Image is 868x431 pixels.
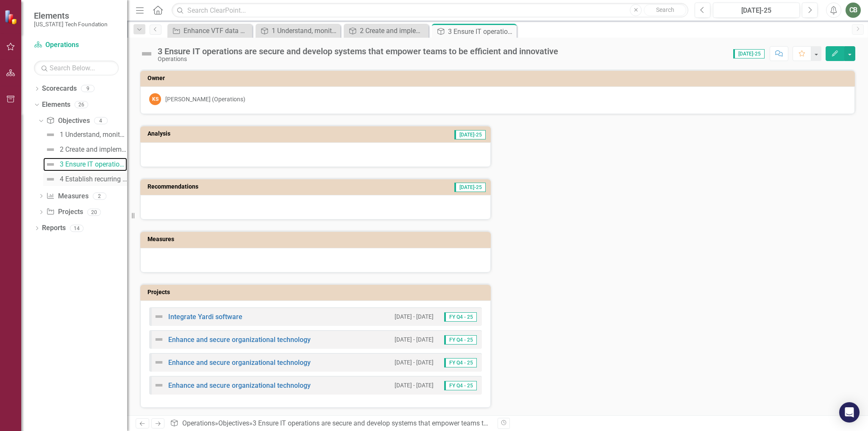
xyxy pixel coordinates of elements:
div: 9 [81,85,95,92]
a: 2 Create and implement processes and procedures to enhance efficiency, effectiveness, and Univers... [346,25,426,36]
h3: Owner [147,75,851,81]
small: [DATE] - [DATE] [395,336,434,344]
h3: Measures [147,236,487,242]
a: Integrate Yardi software [168,313,242,321]
small: [DATE] - [DATE] [395,381,434,389]
span: [DATE]-25 [733,49,765,58]
img: ClearPoint Strategy [4,10,19,25]
span: FY Q4 - 25 [444,358,477,367]
a: Operations [34,40,119,50]
div: 2 [93,192,106,200]
div: 26 [75,101,88,108]
a: Projects [46,207,83,217]
img: Not Defined [154,311,164,322]
a: Reports [42,223,66,233]
span: [DATE]-25 [454,130,486,139]
div: 3 Ensure IT operations are secure and develop systems that empower teams to be efficient and inno... [158,47,558,56]
img: Not Defined [154,380,164,390]
button: CB [846,3,861,18]
a: Enhance and secure organizational technology [168,381,311,389]
button: Search [644,4,686,16]
img: Not Defined [140,47,153,61]
input: Search Below... [34,61,119,75]
div: 3 Ensure IT operations are secure and develop systems that empower teams to be efficient and inno... [60,161,127,168]
div: Enhance VTF data warehouse and reporting [184,25,250,36]
img: Not Defined [45,130,56,140]
div: [DATE]-25 [716,6,797,16]
a: Elements [42,100,70,110]
img: Not Defined [154,357,164,367]
a: Enhance VTF data warehouse and reporting [170,25,250,36]
a: 4 Establish recurring Enterprise Risk Management process [43,172,127,186]
div: 14 [70,225,83,232]
a: Objectives [218,419,249,427]
img: Not Defined [154,334,164,345]
div: 2 Create and implement processes and procedures to enhance efficiency, effectiveness, and Univers... [360,25,426,36]
a: Enhance and secure organizational technology [168,359,311,367]
a: Operations [182,419,215,427]
span: FY Q4 - 25 [444,335,477,345]
a: Enhance and secure organizational technology [168,336,311,344]
div: 3 Ensure IT operations are secure and develop systems that empower teams to be efficient and inno... [253,419,568,427]
small: [DATE] - [DATE] [395,359,434,367]
button: [DATE]-25 [713,3,800,18]
div: 4 [94,117,108,124]
input: Search ClearPoint... [172,3,688,18]
span: FY Q4 - 25 [444,381,477,390]
img: Not Defined [45,174,56,184]
div: 1 Understand, monitor, and improve financial performance of real estate assets [60,131,127,139]
div: 4 Establish recurring Enterprise Risk Management process [60,175,127,183]
div: 3 Ensure IT operations are secure and develop systems that empower teams to be efficient and inno... [448,26,515,37]
h3: Projects [147,289,487,295]
div: 20 [87,209,101,216]
div: 1 Understand, monitor, and improve financial performance of real estate assets [272,25,338,36]
a: Objectives [46,116,89,126]
small: [DATE] - [DATE] [395,313,434,321]
div: KS [149,93,161,105]
div: Open Intercom Messenger [839,402,860,423]
span: FY Q4 - 25 [444,312,477,322]
span: [DATE]-25 [454,183,486,192]
a: 1 Understand, monitor, and improve financial performance of real estate assets [43,128,127,142]
img: Not Defined [45,145,56,155]
h3: Recommendations [147,184,355,190]
span: Search [656,6,674,13]
span: Elements [34,11,108,21]
div: [PERSON_NAME] (Operations) [165,95,245,103]
img: Not Defined [45,159,56,170]
a: Scorecards [42,84,77,94]
div: » » [170,419,491,428]
small: [US_STATE] Tech Foundation [34,21,108,28]
a: 2 Create and implement processes and procedures to enhance efficiency, effectiveness, and Univers... [43,143,127,156]
h3: Analysis [147,131,288,137]
div: 2 Create and implement processes and procedures to enhance efficiency, effectiveness, and Univers... [60,146,127,153]
div: Operations [158,56,558,62]
a: Measures [46,192,88,201]
a: 3 Ensure IT operations are secure and develop systems that empower teams to be efficient and inno... [43,158,127,171]
a: 1 Understand, monitor, and improve financial performance of real estate assets [258,25,338,36]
